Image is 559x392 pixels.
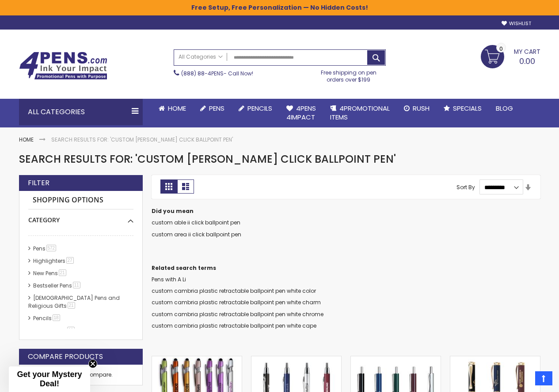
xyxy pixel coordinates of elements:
label: Sort By [456,183,475,191]
div: Get your Mystery Deal!Close teaser [9,366,90,392]
span: Search results for: 'Custom [PERSON_NAME] Click Ballpoint Pen' [19,152,396,166]
a: Home [19,136,34,143]
span: 18 [53,314,60,321]
a: Pens with A Li [152,276,186,283]
span: Pencils [247,104,272,113]
img: 4Pens Custom Pens and Promotional Products [19,52,107,80]
div: You have no items to compare. [19,365,143,385]
a: 4Pens4impact [279,99,323,127]
a: Custom Inca-45 Ballpoint Click-Action Matte Pen [450,356,540,363]
a: custom cambria plastic retractable ballpoint pen white charm [152,299,321,306]
a: Rush [397,99,437,118]
a: custom able ii click ballpoint pen [152,219,240,226]
a: custom area ii click ballpoint pen [152,231,241,238]
dt: Related search terms [152,265,540,272]
a: Specials [437,99,489,118]
span: Pens [209,104,224,113]
span: 572 [46,245,57,251]
a: Custom Inca-8-II Ballpoint Click Action Metal Grip Pen with Silver Clip [251,356,341,363]
dt: Did you mean [152,208,540,215]
a: (888) 88-4PENS [181,70,224,77]
span: 11 [73,282,80,288]
a: Custom Inca-50-III Ballpoint Click Metal Pen [351,356,441,363]
a: custom cambria plastic retractable ballpoint pen white cape [152,322,316,329]
a: [DEMOGRAPHIC_DATA] Pens and Religious Gifts21 [28,294,120,310]
span: 21 [59,269,66,276]
iframe: Google Customer Reviews [486,368,559,392]
a: Pens [193,99,232,118]
button: Close teaser [88,359,97,368]
span: Blog [496,104,513,113]
a: Highlighters27 [31,257,77,265]
span: 27 [66,257,74,264]
a: Home [152,99,193,118]
a: Blog [489,99,520,118]
span: Rush [413,104,430,113]
strong: Compare Products [28,352,103,362]
a: 0.00 0 [481,45,540,67]
span: 4PROMOTIONAL ITEMS [330,104,390,122]
a: custom cambria plastic retractable ballpoint pen white chrome [152,310,323,318]
a: Pens572 [31,245,60,252]
span: 21 [68,302,75,309]
a: All Categories [174,50,227,64]
span: Home [168,104,186,113]
div: Category [28,209,133,224]
span: 0 [499,45,503,53]
a: Bestseller Pens11 [31,282,84,289]
span: All Categories [179,53,223,60]
strong: Search results for: 'Custom [PERSON_NAME] Click Ballpoint Pen' [51,136,233,143]
div: All Categories [19,99,143,125]
a: New Pens21 [31,269,69,277]
div: Free shipping on pen orders over $199 [312,66,386,83]
a: custom cambria plastic retractable ballpoint pen white color [152,287,316,295]
strong: Shopping Options [28,191,133,210]
a: hp-featured11 [31,327,78,334]
a: Wishlist [502,20,531,27]
span: 11 [67,327,75,333]
span: 4Pens 4impact [286,104,316,122]
strong: Filter [28,178,49,188]
strong: Grid [160,179,177,194]
span: Specials [453,104,482,113]
span: - Call Now! [181,70,253,77]
a: 4PROMOTIONALITEMS [323,99,397,127]
a: Custom Alex II Click Ballpoint Pen [152,356,242,363]
span: 0.00 [519,56,535,67]
span: Get your Mystery Deal! [17,370,82,388]
a: Pencils [232,99,279,118]
a: Pencils18 [31,314,63,322]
